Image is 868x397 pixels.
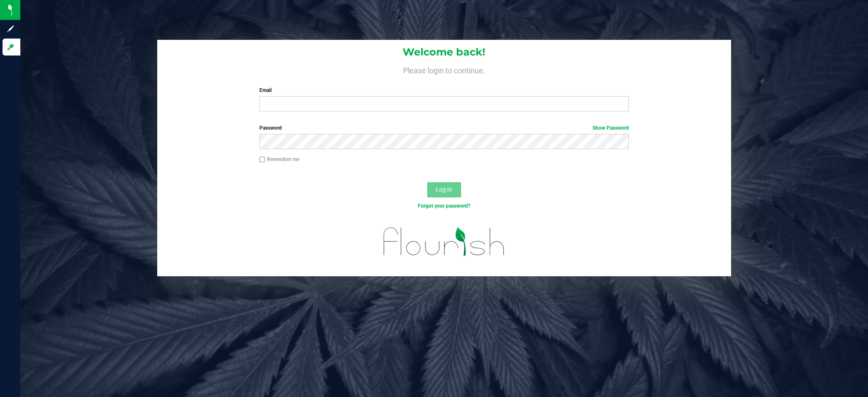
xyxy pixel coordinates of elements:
[436,186,452,193] span: Log In
[6,43,15,51] inline-svg: Log in
[259,125,282,131] span: Password
[259,157,265,163] input: Remember me
[259,155,299,163] label: Remember me
[6,25,15,33] inline-svg: Sign up
[157,64,731,75] h4: Please login to continue.
[427,182,461,197] button: Log In
[259,86,629,94] label: Email
[418,203,470,209] a: Forgot your password?
[373,219,516,265] img: flourish_logo.svg
[157,47,731,58] h1: Welcome back!
[593,125,629,131] a: Show Password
